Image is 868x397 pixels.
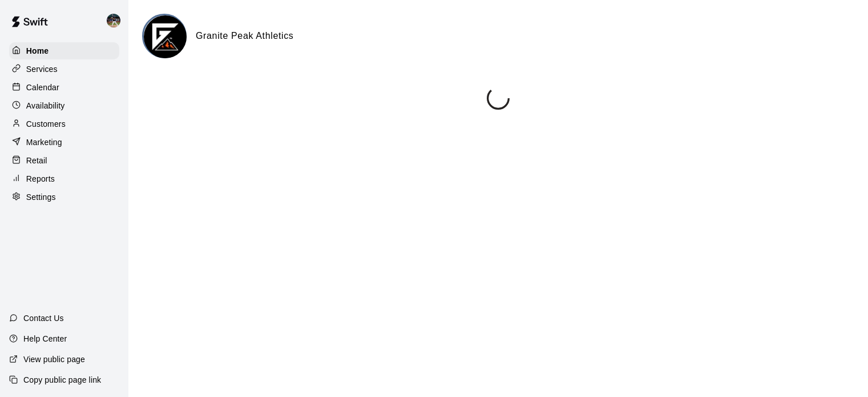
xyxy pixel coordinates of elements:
p: Retail [26,155,47,166]
p: Marketing [26,137,62,148]
a: Reports [9,170,119,187]
div: Nolan Gilbert [104,9,128,32]
a: Calendar [9,79,119,96]
a: Availability [9,97,119,114]
p: View public page [23,354,85,365]
p: Home [26,45,49,57]
p: Contact Us [23,312,64,324]
a: Customers [9,115,119,133]
p: Services [26,63,58,75]
a: Retail [9,152,119,169]
p: Calendar [26,82,59,93]
p: Availability [26,100,65,111]
h6: Granite Peak Athletics [196,29,294,43]
p: Help Center [23,333,67,344]
img: Nolan Gilbert [107,14,120,27]
a: Settings [9,189,119,206]
p: Customers [26,118,66,130]
p: Copy public page link [23,374,101,386]
a: Home [9,42,119,59]
img: Granite Peak Athletics logo [144,15,187,58]
p: Reports [26,173,55,185]
a: Marketing [9,134,119,151]
p: Settings [26,191,56,203]
a: Services [9,61,119,78]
